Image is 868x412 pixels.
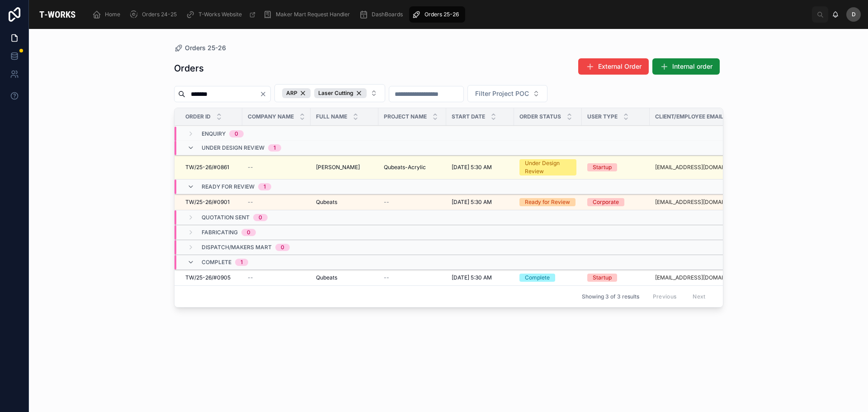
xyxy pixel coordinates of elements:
span: Full Name [316,113,347,120]
span: Orders 24-25 [142,11,177,18]
span: Client/Employee Email [655,113,723,120]
span: [DATE] 5:30 AM [452,199,492,206]
a: Complete [519,274,576,282]
span: -- [248,199,253,206]
button: Select Button [467,85,547,102]
a: -- [248,274,305,281]
div: 0 [259,214,262,221]
span: Order Status [519,113,561,120]
a: TW/25-26/#0901 [185,199,237,206]
div: 1 [264,183,266,190]
button: Clear [259,90,270,98]
a: Under Design Review [519,159,576,175]
span: Home [105,11,120,18]
a: TW/25-26/#0905 [185,274,237,281]
a: Qubeats-Acrylic [384,164,441,171]
div: Corporate [593,198,619,206]
span: Ready for Review [202,183,255,190]
a: Orders 25-26 [174,43,226,52]
a: Qubeats [316,274,373,281]
span: -- [248,274,253,281]
span: Order ID [185,113,211,120]
a: -- [384,199,441,206]
a: Corporate [587,198,644,206]
div: Complete [525,274,550,282]
span: DashBoards [372,11,403,18]
a: DashBoards [356,6,409,23]
span: Orders 25-26 [185,43,226,52]
div: 0 [247,229,250,236]
span: User Type [587,113,618,120]
div: 1 [274,144,276,152]
span: [DATE] 5:30 AM [452,274,492,281]
a: Home [90,6,127,23]
a: -- [248,164,305,171]
span: Orders 25-26 [425,11,459,18]
span: Complete [202,259,231,266]
span: Qubeats [316,199,337,206]
div: 1 [241,259,243,266]
div: Startup [593,163,612,171]
div: 0 [281,244,284,251]
span: Qubeats-Acrylic [384,164,426,171]
div: Laser Cutting [314,88,367,98]
button: Select Button [274,84,385,102]
a: [EMAIL_ADDRESS][DOMAIN_NAME] [655,199,735,206]
span: Qubeats [316,274,337,281]
button: External Order [578,58,649,75]
button: Unselect ARP [282,88,311,98]
span: -- [248,164,253,171]
span: TW/25-26/#0901 [185,199,230,206]
span: -- [384,274,389,281]
span: Enquiry [202,130,226,137]
span: TW/25-26/#0905 [185,274,231,281]
h1: Orders [174,62,204,75]
a: Startup [587,163,644,171]
a: [EMAIL_ADDRESS][DOMAIN_NAME] [655,164,735,171]
a: Ready for Review [519,198,576,206]
img: App logo [36,7,79,22]
span: Fabricating [202,229,238,236]
a: Startup [587,274,644,282]
span: Quotation Sent [202,214,250,221]
a: T-Works Website [183,6,260,23]
span: Maker Mart Request Handler [276,11,350,18]
span: [DATE] 5:30 AM [452,164,492,171]
span: Under Design Review [202,144,264,152]
a: [DATE] 5:30 AM [452,274,509,281]
div: scrollable content [86,5,812,24]
button: Internal order [652,58,720,75]
div: ARP [282,88,311,98]
button: Unselect LASER_CUTTING [314,88,367,98]
span: External Order [598,62,642,71]
span: Showing 3 of 3 results [582,293,639,300]
span: Company Name [248,113,294,120]
a: Orders 24-25 [127,6,183,23]
a: [EMAIL_ADDRESS][DOMAIN_NAME] [655,274,735,281]
div: Startup [593,274,612,282]
div: Under Design Review [525,159,571,175]
span: T-Works Website [198,11,242,18]
span: Filter Project POC [475,89,529,98]
span: Project Name [384,113,427,120]
a: -- [384,274,441,281]
a: Orders 25-26 [409,6,465,23]
span: Dispatch/Makers Mart [202,244,272,251]
span: D [852,11,856,18]
a: [PERSON_NAME] [316,164,373,171]
a: Maker Mart Request Handler [260,6,356,23]
span: [PERSON_NAME] [316,164,360,171]
a: TW/25-26/#0861 [185,164,237,171]
span: TW/25-26/#0861 [185,164,229,171]
a: [DATE] 5:30 AM [452,199,509,206]
div: Ready for Review [525,198,570,206]
a: Qubeats [316,199,373,206]
a: -- [248,199,305,206]
a: [DATE] 5:30 AM [452,164,509,171]
span: -- [384,199,389,206]
div: 0 [235,130,238,137]
span: Start Date [452,113,485,120]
